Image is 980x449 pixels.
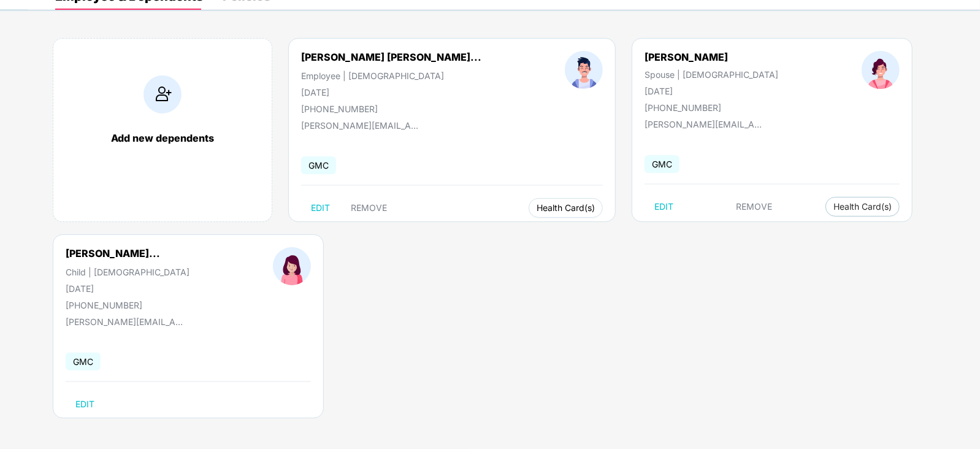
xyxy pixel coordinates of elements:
[311,203,330,213] span: EDIT
[301,71,481,81] div: Employee | [DEMOGRAPHIC_DATA]
[66,132,259,144] div: Add new dependents
[66,247,160,259] div: [PERSON_NAME]...
[645,69,778,80] div: Spouse | [DEMOGRAPHIC_DATA]
[66,353,101,370] span: GMC
[66,317,188,327] div: [PERSON_NAME][EMAIL_ADDRESS][DOMAIN_NAME]
[66,300,189,310] div: [PHONE_NUMBER]
[301,198,340,218] button: EDIT
[301,104,481,114] div: [PHONE_NUMBER]
[737,202,773,212] span: REMOVE
[645,102,778,113] div: [PHONE_NUMBER]
[862,51,900,89] img: profileImage
[565,51,603,89] img: profileImage
[301,156,336,174] span: GMC
[727,197,783,217] button: REMOVE
[654,202,673,212] span: EDIT
[645,155,679,173] span: GMC
[645,197,683,217] button: EDIT
[645,119,767,129] div: [PERSON_NAME][EMAIL_ADDRESS][DOMAIN_NAME]
[301,87,481,98] div: [DATE]
[351,203,387,213] span: REMOVE
[825,197,900,217] button: Health Card(s)
[75,399,94,409] span: EDIT
[301,51,481,63] div: [PERSON_NAME] [PERSON_NAME]...
[833,204,892,210] span: Health Card(s)
[645,51,778,63] div: [PERSON_NAME]
[66,267,189,277] div: Child | [DEMOGRAPHIC_DATA]
[66,394,104,414] button: EDIT
[537,205,595,211] span: Health Card(s)
[529,198,603,218] button: Health Card(s)
[66,283,189,294] div: [DATE]
[273,247,311,285] img: profileImage
[341,198,397,218] button: REMOVE
[301,120,424,131] div: [PERSON_NAME][EMAIL_ADDRESS][DOMAIN_NAME]
[645,86,778,96] div: [DATE]
[144,75,182,113] img: addIcon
